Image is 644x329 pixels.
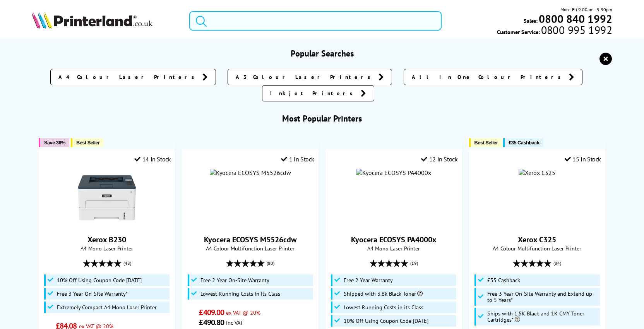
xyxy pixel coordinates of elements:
[78,221,136,228] a: Xerox B230
[210,169,291,176] img: Kyocera ECOSYS M5526cdw
[204,235,296,245] a: Kyocera ECOSYS M5526cdw
[43,245,171,252] span: A4 Mono Laser Printer
[553,256,561,271] span: (84)
[565,155,601,163] div: 15 In Stock
[560,6,612,13] span: Mon - Fri 9:00am - 5:30pm
[344,291,423,297] span: Shipped with 3.6k Black Toner
[267,256,274,271] span: (80)
[487,291,598,303] span: Free 3 Year On-Site Warranty and Extend up to 5 Years*
[200,291,280,297] span: Lowest Running Costs in its Class
[71,138,104,147] button: Best Seller
[330,245,458,252] span: A4 Mono Laser Printer
[281,155,314,163] div: 1 In Stock
[44,140,65,146] span: Save 36%
[351,235,437,245] a: Kyocera ECOSYS PA4000x
[469,138,502,147] button: Best Seller
[32,48,612,59] h3: Popular Searches
[540,26,612,34] span: 0800 995 1992
[39,138,69,147] button: Save 36%
[32,113,612,124] h3: Most Popular Printers
[518,235,556,245] a: Xerox C325
[226,309,260,316] span: ex VAT @ 20%
[474,140,498,146] span: Best Seller
[262,85,374,101] a: Inkjet Printers
[200,277,269,283] span: Free 2 Year On-Site Warranty
[186,245,314,252] span: A4 Colour Multifunction Laser Printer
[524,17,538,24] span: Sales:
[487,277,520,283] span: £35 Cashback
[199,317,224,327] span: £490.80
[487,310,598,323] span: Ships with 1.5K Black and 1K CMY Toner Cartridges*
[270,89,357,97] span: Inkjet Printers
[78,169,136,227] img: Xerox B230
[50,69,216,85] a: A4 Colour Laser Printers
[410,256,418,271] span: (19)
[344,277,393,283] span: Free 2 Year Warranty
[32,12,180,30] a: Printerland Logo
[226,319,243,326] span: inc VAT
[57,304,157,310] span: Extremely Compact A4 Mono Laser Printer
[519,169,555,176] img: Xerox C325
[123,256,131,271] span: (48)
[344,318,428,324] span: 10% Off Using Coupon Code [DATE]
[421,155,457,163] div: 12 In Stock
[189,11,442,31] input: Search product or brand
[344,304,423,310] span: Lowest Running Costs in its Class
[503,138,543,147] button: £35 Cashback
[57,291,128,297] span: Free 3 Year On-Site Warranty*
[539,12,612,26] b: 0800 840 1992
[412,73,565,81] span: All In One Colour Printers
[228,69,392,85] a: A3 Colour Laser Printers
[58,73,199,81] span: A4 Colour Laser Printers
[509,140,539,146] span: £35 Cashback
[236,73,375,81] span: A3 Colour Laser Printers
[134,155,171,163] div: 14 In Stock
[473,245,601,252] span: A4 Colour Multifunction Laser Printer
[199,307,224,317] span: £409.00
[356,169,431,176] img: Kyocera ECOSYS PA4000x
[76,140,100,146] span: Best Seller
[497,26,612,36] span: Customer Service:
[87,235,126,245] a: Xerox B230
[32,12,152,29] img: Printerland Logo
[538,15,612,22] a: 0800 840 1992
[404,69,582,85] a: All In One Colour Printers
[57,277,142,283] span: 10% Off Using Coupon Code [DATE]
